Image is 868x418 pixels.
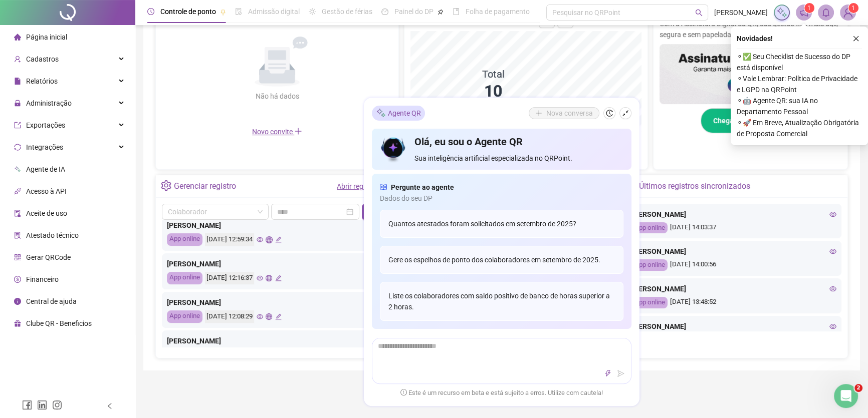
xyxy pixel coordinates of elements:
[632,283,836,294] div: [PERSON_NAME]
[275,236,282,243] span: edit
[337,182,377,190] a: Abrir registro
[799,8,808,17] span: notification
[632,222,836,234] div: [DATE] 14:03:37
[695,9,703,17] span: search
[26,187,67,195] span: Acesso à API
[391,182,454,193] span: Pergunte ao agente
[147,8,154,15] span: clock-circle
[167,220,371,231] div: [PERSON_NAME]
[294,127,302,135] span: plus
[14,232,21,239] span: solution
[26,231,79,239] span: Atestado técnico
[380,193,623,204] span: Dados do seu DP
[322,8,372,16] span: Gestão de férias
[713,115,777,126] span: Chega de papelada!
[26,55,59,63] span: Cadastros
[632,259,836,271] div: [DATE] 14:00:56
[834,384,858,408] iframe: Intercom live chat
[829,248,836,255] span: eye
[235,8,242,15] span: file-done
[381,8,388,15] span: dashboard
[167,272,202,284] div: App online
[606,110,613,117] span: history
[14,34,21,41] span: home
[26,77,58,85] span: Relatórios
[632,297,836,308] div: [DATE] 13:48:52
[37,400,47,410] span: linkedin
[414,135,623,149] h4: Olá, eu sou o Agente QR
[737,73,862,95] span: ⚬ Vale Lembrar: Política de Privacidade e LGPD na QRPoint
[660,44,841,104] img: banner%2F02c71560-61a6-44d4-94b9-c8ab97240462.png
[26,33,67,41] span: Página inicial
[639,178,750,195] div: Últimos registros sincronizados
[400,389,407,395] span: exclamation-circle
[52,400,62,410] span: instagram
[26,253,71,261] span: Gerar QRCode
[804,3,814,13] sup: 1
[26,297,77,305] span: Central de ajuda
[394,8,433,16] span: Painel do DP
[266,313,272,320] span: global
[26,319,92,327] span: Clube QR - Beneficios
[372,106,425,121] div: Agente QR
[632,222,668,234] div: App online
[632,209,836,220] div: [PERSON_NAME]
[821,8,830,17] span: bell
[400,388,603,398] span: Este é um recurso em beta e está sujeito a erros. Utilize com cautela!
[275,313,282,320] span: edit
[266,236,272,243] span: global
[248,8,300,16] span: Admissão digital
[807,5,811,12] span: 1
[776,7,787,18] img: sparkle-icon.fc2bf0ac1784a2077858766a79e2daf3.svg
[14,78,21,85] span: file
[466,8,530,16] span: Folha de pagamento
[167,335,371,346] div: [PERSON_NAME]
[14,188,21,195] span: api
[701,108,800,133] button: Chega de papelada!
[380,135,406,164] img: icon
[632,297,668,308] div: App online
[220,9,226,15] span: pushpin
[632,321,836,332] div: [PERSON_NAME]
[604,370,611,377] span: thunderbolt
[275,275,282,281] span: edit
[205,233,254,246] div: [DATE] 12:59:34
[414,153,623,164] span: Sua inteligência artificial especializada no QRPoint.
[380,210,623,238] div: Quantos atestados foram solicitados em setembro de 2025?
[840,5,855,20] img: 54000
[829,285,836,292] span: eye
[632,246,836,257] div: [PERSON_NAME]
[160,8,216,16] span: Controle de ponto
[829,323,836,330] span: eye
[26,143,63,151] span: Integrações
[205,272,254,284] div: [DATE] 12:16:37
[106,402,113,409] span: left
[252,128,302,136] span: Novo convite
[14,100,21,107] span: lock
[26,165,65,173] span: Agente de IA
[660,18,841,40] p: Com a Assinatura Digital da QR, sua gestão fica mais ágil, segura e sem papelada.
[174,178,236,195] div: Gerenciar registro
[852,35,859,42] span: close
[161,180,171,191] span: setting
[257,313,263,320] span: eye
[14,122,21,129] span: export
[848,3,858,13] sup: Atualize o seu contato no menu Meus Dados
[167,233,202,246] div: App online
[14,56,21,63] span: user-add
[167,258,371,269] div: [PERSON_NAME]
[380,246,623,274] div: Gere os espelhos de ponto dos colaboradores em setembro de 2025.
[737,95,862,117] span: ⚬ 🤖 Agente QR: sua IA no Departamento Pessoal
[26,99,72,107] span: Administração
[257,275,263,281] span: eye
[851,5,855,12] span: 1
[453,8,460,15] span: book
[14,276,21,283] span: dollar
[231,91,323,102] div: Não há dados
[309,8,316,15] span: sun
[376,108,386,118] img: sparkle-icon.fc2bf0ac1784a2077858766a79e2daf3.svg
[14,210,21,217] span: audit
[854,384,862,392] span: 2
[380,282,623,321] div: Liste os colaboradores com saldo positivo de banco de horas superior a 2 horas.
[22,400,32,410] span: facebook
